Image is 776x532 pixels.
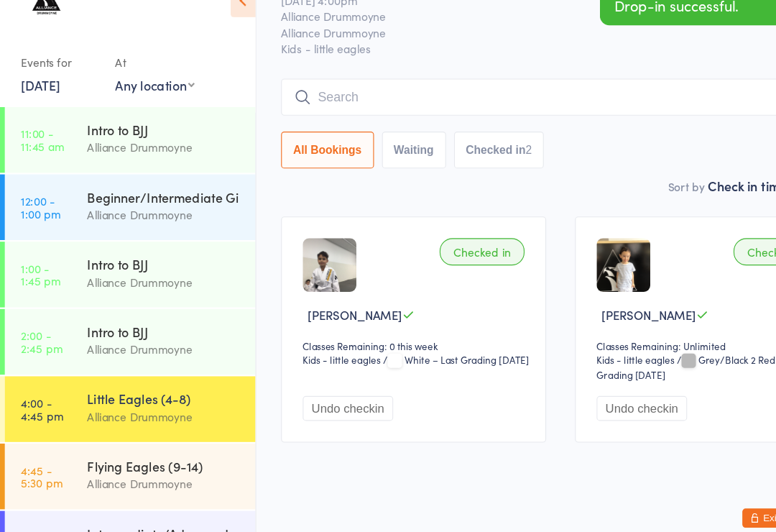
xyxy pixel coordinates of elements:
[4,433,229,492] a: 4:45 -5:30 pmFlying Eagles (9-14)Alliance Drummoyne
[535,249,583,297] img: image1675144160.png
[343,352,475,364] span: / White – Last Grading [DATE]
[535,390,616,413] button: Undo checkin
[276,310,361,325] span: [PERSON_NAME]
[538,24,757,58] div: Drop-in successful.
[272,339,475,352] div: Classes Remaining: 0 this week
[78,400,217,417] div: Alliance Drummoyne
[343,153,400,186] button: Waiting
[394,249,471,273] div: Checked in
[535,352,721,377] span: / Grey/Black 2 Red – Last Grading [DATE]
[103,103,175,119] div: Any location
[78,159,217,175] div: Alliance Drummoyne
[14,11,68,65] img: Alliance Drummoyne
[252,153,336,186] button: All Bookings
[4,252,229,311] a: 1:00 -1:45 pmIntro to BJJAlliance Drummoyne
[658,249,734,273] div: Checked in
[19,149,57,172] time: 11:00 - 11:45 am
[540,310,624,325] span: [PERSON_NAME]
[252,106,754,139] input: Search
[78,143,217,159] div: Intro to BJJ
[78,280,217,296] div: Alliance Drummoyne
[535,339,739,352] div: Classes Remaining: Unlimited
[635,193,754,209] div: Check in time (DESC)
[599,195,632,209] label: Sort by
[471,164,477,175] div: 2
[78,264,217,280] div: Intro to BJJ
[19,103,54,119] a: [DATE]
[78,340,217,357] div: Alliance Drummoyne
[78,385,217,400] div: Little Eagles (4-8)
[78,505,217,521] div: Intermediate/Advanced
[4,372,229,431] a: 4:00 -4:45 pmLittle Eagles (4-8)Alliance Drummoyne
[19,330,56,353] time: 2:00 - 2:45 pm
[252,42,731,57] span: Alliance Drummoyne
[78,203,217,219] div: Beginner/Intermediate Gi
[19,209,55,232] time: 12:00 - 1:00 pm
[252,28,731,42] span: [DATE] 4:00pm
[19,79,89,103] div: Events for
[272,352,341,364] div: Kids - little eagles
[103,79,175,103] div: At
[19,451,56,474] time: 4:45 - 5:30 pm
[4,131,229,190] a: 11:00 -11:45 amIntro to BJJAlliance Drummoyne
[4,191,229,250] a: 12:00 -1:00 pmBeginner/Intermediate GiAlliance Drummoyne
[4,312,229,371] a: 2:00 -2:45 pmIntro to BJJAlliance Drummoyne
[78,219,217,236] div: Alliance Drummoyne
[252,57,731,71] span: Alliance Drummoyne
[535,352,605,364] div: Kids - little eagles
[407,153,489,186] button: Checked in2
[666,491,752,508] button: Exit kiosk mode
[78,461,217,477] div: Alliance Drummoyne
[78,445,217,461] div: Flying Eagles (9-14)
[78,324,217,340] div: Intro to BJJ
[19,270,55,293] time: 1:00 - 1:45 pm
[272,390,353,413] button: Undo checkin
[272,249,320,297] img: image1755498467.png
[19,390,57,413] time: 4:00 - 4:45 pm
[252,71,754,86] span: Kids - little eagles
